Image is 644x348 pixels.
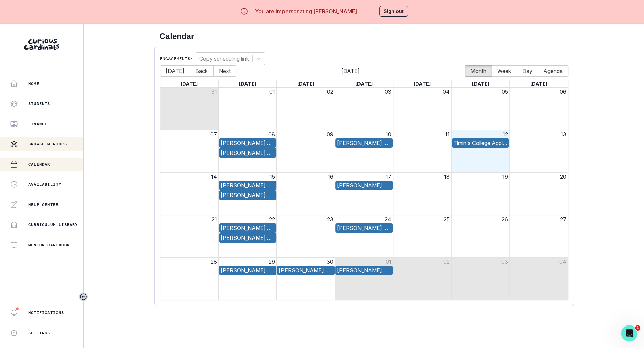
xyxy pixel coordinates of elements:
[24,39,59,50] img: Curious Cardinals Logo
[444,215,450,223] button: 25
[221,266,275,274] div: Charlotte Westervelt's Creative Writing Passion Project
[327,258,333,266] button: 30
[414,81,431,87] span: [DATE]
[221,191,275,199] div: Charlotte Westervelt's Creative Writing Passion Project
[327,88,333,96] button: 02
[211,88,217,96] button: 31
[160,32,569,41] h2: Calendar
[560,215,566,223] button: 27
[472,81,489,87] span: [DATE]
[385,215,391,223] button: 24
[28,182,61,187] p: Availability
[28,330,50,336] p: Settings
[386,258,391,266] button: 01
[79,292,88,301] button: Toggle sidebar
[28,81,39,86] p: Home
[386,173,391,181] button: 17
[502,173,508,181] button: 19
[328,173,333,181] button: 16
[239,81,256,87] span: [DATE]
[379,6,408,17] button: Sign out
[327,215,333,223] button: 23
[28,101,50,106] p: Students
[560,130,566,138] button: 13
[443,258,450,266] button: 02
[270,173,275,181] button: 15
[28,141,67,147] p: Browse Mentors
[444,173,450,181] button: 18
[443,88,450,96] button: 04
[337,139,391,147] div: Madison Raskin's Writing Mentorship
[501,88,508,96] button: 05
[269,215,275,223] button: 22
[28,310,64,315] p: Notifications
[445,130,450,138] button: 11
[355,81,373,87] span: [DATE]
[28,162,50,167] p: Calendar
[337,224,391,232] div: Madison Raskin's Writing Mentorship
[210,130,217,138] button: 07
[386,130,391,138] button: 10
[221,234,275,242] div: Charlotte Westervelt's Creative Writing Passion Project
[221,181,275,189] div: Sloane's Podcast Creation Passion Project
[465,65,492,77] button: Month
[502,130,508,138] button: 12
[385,88,391,96] button: 03
[337,266,391,274] div: Madison Raskin's Writing Mentorship
[213,65,236,77] button: Next
[221,139,275,147] div: Sloane's Podcast Creation Passion Project
[538,65,568,77] button: Agenda
[221,149,275,157] div: Charlotte Westervelt's Creative Writing Passion Project
[492,65,517,77] button: Week
[211,258,217,266] button: 28
[337,181,391,189] div: Madison Raskin's Writing Mentorship
[28,222,78,227] p: Curriculum Library
[28,202,59,207] p: Help Center
[327,130,333,138] button: 09
[297,81,314,87] span: [DATE]
[160,56,193,61] p: Engagements:
[635,325,640,331] span: 1
[268,130,275,138] button: 08
[559,258,566,266] button: 04
[212,215,217,223] button: 21
[501,258,508,266] button: 03
[160,65,190,77] button: [DATE]
[560,173,566,181] button: 20
[190,65,214,77] button: Back
[160,80,568,300] div: Month View
[211,173,217,181] button: 14
[279,266,333,274] div: Sloane's Podcast Creation Passion Project
[181,81,198,87] span: [DATE]
[453,139,507,147] div: Timin's College Application Video
[530,81,547,87] span: [DATE]
[255,7,357,15] p: You are impersonating [PERSON_NAME]
[28,121,47,127] p: Finance
[269,258,275,266] button: 29
[621,325,637,341] iframe: Intercom live chat
[28,242,70,248] p: Mentor Handbook
[199,55,249,63] div: Copy scheduling link
[517,65,538,77] button: Day
[501,215,508,223] button: 26
[236,67,465,75] span: [DATE]
[221,224,275,232] div: Sloane's Podcast Creation Passion Project
[559,88,566,96] button: 06
[269,88,275,96] button: 01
